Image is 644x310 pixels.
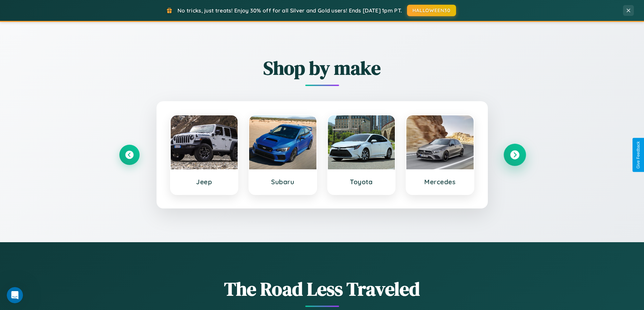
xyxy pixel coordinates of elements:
iframe: Intercom live chat [7,287,23,303]
h3: Mercedes [413,178,467,186]
button: HALLOWEEN30 [407,5,456,16]
h3: Subaru [256,178,310,186]
h1: The Road Less Traveled [119,276,525,302]
h3: Jeep [177,178,231,186]
h2: Shop by make [119,55,525,81]
div: Give Feedback [636,141,641,169]
h3: Toyota [335,178,388,186]
span: No tricks, just treats! Enjoy 30% off for all Silver and Gold users! Ends [DATE] 1pm PT. [177,7,402,14]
